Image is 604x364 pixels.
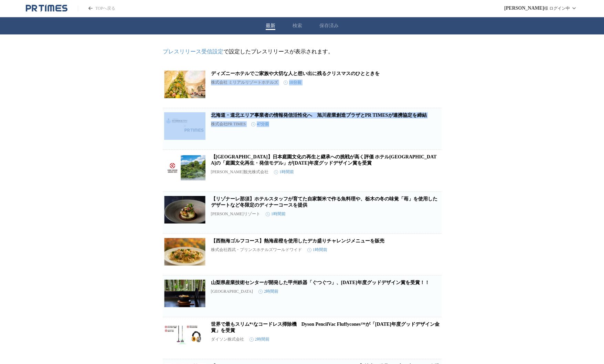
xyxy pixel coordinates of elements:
[211,169,268,175] p: [PERSON_NAME]観光株式会社
[211,154,437,166] a: 【[GEOGRAPHIC_DATA]】日本庭園文化の再生と継承への挑戦が高く評価 ホテル[GEOGRAPHIC_DATA]の「庭園文化再生・発信モデル」が[DATE]年度グッドデザイン賞を受賞
[164,154,205,181] img: 【ホテル椿山荘東京】日本庭園文化の再生と継承への挑戦が高く評価 ホテル椿山荘東京の「庭園文化再生・発信モデル」が2025年度グッドデザイン賞を受賞
[163,49,223,54] a: プレスリリース受信設定
[164,238,205,266] img: 【西熱海ゴルフコース】熱海産橙を使用したデカ盛りチャレンジメニューを販売
[293,23,302,29] button: 検索
[250,336,269,342] time: 2時間前
[266,23,275,29] button: 最新
[211,336,244,342] p: ダイソン株式会社
[258,289,278,294] time: 2時間前
[319,23,339,29] button: 保存済み
[164,280,205,307] img: 山梨県産業技術センターが開発した甲州鉄器「ぐつぐつ」、2025年度グッドデザイン賞を受賞！！
[284,80,301,85] time: 10分前
[164,321,205,349] img: 世界で最もスリム*¹なコードレス掃除機 Dyson PencilVac Fluffycones™が「2025年度グッドデザイン金賞」を受賞
[164,196,205,223] img: 【リゾナーレ那須】ホテルスタッフが育てた自家製米で作る魚料理や、栃木の冬の味覚「苺」を使用したデザートなど冬限定のディナーコースを提供
[211,71,380,76] a: ディズニーホテルでご家族や大切な人と想い出に残るクリスマスのひとときを
[307,247,327,253] time: 1時間前
[211,196,437,208] a: 【リゾナーレ那須】ホテルスタッフが育てた自家製米で作る魚料理や、栃木の冬の味覚「苺」を使用したデザートなど冬限定のディナーコースを提供
[274,169,294,175] time: 1時間前
[211,289,253,294] p: [GEOGRAPHIC_DATA]
[78,6,115,11] a: PR TIMESのトップページはこちら
[211,238,384,243] a: 【西熱海ゴルフコース】熱海産橙を使用したデカ盛りチャレンジメニューを販売
[211,211,260,217] p: [PERSON_NAME]リゾート
[164,112,205,140] img: 北海道・道北エリア事業者の情報発信活性化へ 旭川産業創造プラザとPR TIMESが連携協定を締結
[504,6,544,11] span: [PERSON_NAME]
[211,322,440,333] a: 世界で最もスリム*¹なコードレス掃除機 Dyson PencilVac Fluffycones™が「[DATE]年度グッドデザイン金賞」を受賞
[164,71,205,98] img: ディズニーホテルでご家族や大切な人と想い出に残るクリスマスのひとときを
[211,280,430,285] a: 山梨県産業技術センターが開発した甲州鉄器「ぐつぐつ」、[DATE]年度グッドデザイン賞を受賞！！
[26,4,67,12] a: PR TIMESのトップページはこちら
[211,121,246,127] p: 株式会社PR TIMES
[211,113,427,118] a: 北海道・道北エリア事業者の情報発信活性化へ 旭川産業創造プラザとPR TIMESが連携協定を締結
[266,211,286,217] time: 1時間前
[163,48,442,55] p: で設定したプレスリリースが表示されます。
[211,80,278,85] p: 株式会社 ミリアルリゾートホテルズ
[251,121,269,127] time: 47分前
[211,247,302,253] p: 株式会社西武・プリンスホテルズワールドワイド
